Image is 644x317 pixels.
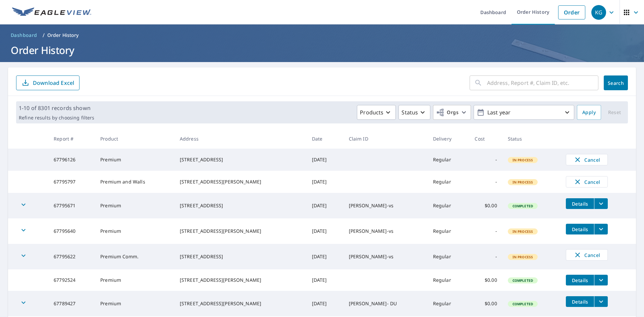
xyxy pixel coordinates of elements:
td: $0.00 [469,193,502,218]
div: KG [591,5,606,20]
th: Cost [469,129,502,149]
p: Order History [47,32,79,39]
td: Premium [95,149,174,171]
div: [STREET_ADDRESS][PERSON_NAME] [180,300,301,307]
td: Premium [95,218,174,244]
th: Status [502,129,561,149]
button: Apply [577,105,601,120]
td: [PERSON_NAME]-vs [343,218,428,244]
td: Premium Comm. [95,244,174,269]
td: $0.00 [469,269,502,291]
th: Address [174,129,307,149]
th: Report # [48,129,95,149]
span: In Process [508,158,537,162]
td: [DATE] [307,149,343,171]
span: In Process [508,180,537,184]
div: [STREET_ADDRESS] [180,253,301,260]
div: [STREET_ADDRESS][PERSON_NAME] [180,277,301,283]
p: Download Excel [33,79,74,87]
td: [DATE] [307,244,343,269]
span: Cancel [573,156,601,164]
button: Cancel [566,249,608,261]
span: Details [570,299,590,305]
td: Regular [428,291,470,316]
td: [PERSON_NAME]-vs [343,193,428,218]
a: Dashboard [8,30,40,41]
td: Regular [428,171,470,193]
td: [PERSON_NAME]- DU [343,291,428,316]
span: Details [570,277,590,283]
button: detailsBtn-67795671 [566,198,594,209]
p: Products [360,108,383,116]
span: Details [570,201,590,207]
td: Premium and Walls [95,171,174,193]
td: Regular [428,193,470,218]
a: Order [558,5,585,19]
button: detailsBtn-67792524 [566,275,594,285]
span: Completed [508,302,537,306]
td: [PERSON_NAME]-vs [343,244,428,269]
th: Claim ID [343,129,428,149]
th: Delivery [428,129,470,149]
td: 67795671 [48,193,95,218]
td: - [469,171,502,193]
td: 67795622 [48,244,95,269]
td: - [469,244,502,269]
td: Regular [428,269,470,291]
button: filesDropdownBtn-67792524 [594,275,608,285]
td: 67792524 [48,269,95,291]
input: Address, Report #, Claim ID, etc. [487,73,598,92]
div: [STREET_ADDRESS] [180,202,301,209]
p: 1-10 of 8301 records shown [19,104,94,112]
td: 67789427 [48,291,95,316]
button: Products [357,105,396,120]
p: Last year [485,107,563,118]
div: [STREET_ADDRESS][PERSON_NAME] [180,178,301,185]
span: Cancel [573,251,601,259]
td: 67795640 [48,218,95,244]
span: In Process [508,255,537,259]
div: [STREET_ADDRESS] [180,156,301,163]
span: Search [609,80,623,86]
td: Premium [95,269,174,291]
button: filesDropdownBtn-67795671 [594,198,608,209]
span: Apply [582,108,596,117]
button: filesDropdownBtn-67795640 [594,224,608,234]
span: Details [570,226,590,232]
button: detailsBtn-67789427 [566,296,594,307]
td: Premium [95,291,174,316]
td: 67795797 [48,171,95,193]
li: / [43,31,45,39]
button: Cancel [566,154,608,165]
td: Premium [95,193,174,218]
td: [DATE] [307,269,343,291]
button: Download Excel [16,75,79,90]
div: [STREET_ADDRESS][PERSON_NAME] [180,228,301,234]
td: Regular [428,244,470,269]
td: Regular [428,149,470,171]
span: In Process [508,229,537,234]
p: Status [401,108,418,116]
span: Completed [508,204,537,208]
td: - [469,149,502,171]
td: [DATE] [307,291,343,316]
td: - [469,218,502,244]
button: filesDropdownBtn-67789427 [594,296,608,307]
button: detailsBtn-67795640 [566,224,594,234]
button: Cancel [566,176,608,188]
th: Product [95,129,174,149]
h1: Order History [8,43,636,57]
td: $0.00 [469,291,502,316]
button: Status [398,105,430,120]
td: 67796126 [48,149,95,171]
p: Refine results by choosing filters [19,115,94,121]
img: EV Logo [12,7,91,17]
span: Orgs [436,108,459,117]
td: [DATE] [307,193,343,218]
button: Orgs [433,105,471,120]
span: Completed [508,278,537,283]
nav: breadcrumb [8,30,636,41]
button: Search [604,75,628,90]
span: Dashboard [11,32,37,39]
td: Regular [428,218,470,244]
